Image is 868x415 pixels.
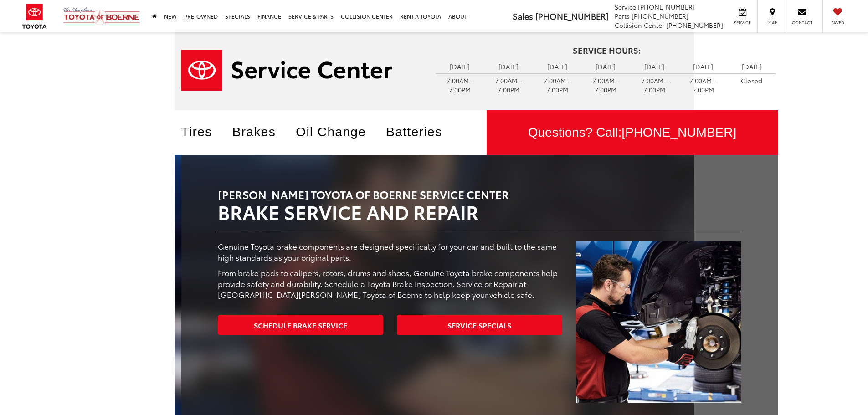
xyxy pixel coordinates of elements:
[218,241,563,262] p: Genuine Toyota brake components are designed specifically for your car and built to the same high...
[533,73,581,97] td: 7:00AM - 7:00PM
[581,60,630,73] td: [DATE]
[827,20,847,26] span: Saved
[232,125,290,139] a: Brakes
[727,73,776,87] td: Closed
[792,20,812,26] span: Contact
[436,60,484,73] td: [DATE]
[679,60,728,73] td: [DATE]
[576,241,741,403] img: Service Center | Vic Vaughan Toyota of Boerne in Boerne TX
[397,315,562,335] a: Service Specials
[487,110,778,155] div: Questions? Call:
[727,60,776,73] td: [DATE]
[581,73,630,97] td: 7:00AM - 7:00PM
[632,11,688,20] span: [PHONE_NUMBER]
[181,125,226,139] a: Tires
[630,60,679,73] td: [DATE]
[218,267,563,300] p: From brake pads to calipers, rotors, drums and shoes, Genuine Toyota brake components help provid...
[218,315,383,335] a: Schedule Brake Service
[218,186,509,202] span: [PERSON_NAME] Toyota of Boerne Service Center
[533,60,581,73] td: [DATE]
[484,60,533,73] td: [DATE]
[535,10,608,22] span: [PHONE_NUMBER]
[513,10,533,22] span: Sales
[487,110,778,155] a: Questions? Call:[PHONE_NUMBER]
[630,73,679,97] td: 7:00AM - 7:00PM
[615,20,664,30] span: Collision Center
[732,20,753,26] span: Service
[638,2,695,11] span: [PHONE_NUMBER]
[762,20,782,26] span: Map
[621,125,736,139] span: [PHONE_NUMBER]
[666,20,723,30] span: [PHONE_NUMBER]
[436,73,484,97] td: 7:00AM - 7:00PM
[615,11,630,20] span: Parts
[615,2,636,11] span: Service
[63,7,140,26] img: Vic Vaughan Toyota of Boerne
[218,180,742,222] h2: Brake Service And Repair
[436,46,778,55] h4: Service Hours:
[484,73,533,97] td: 7:00AM - 7:00PM
[679,73,728,97] td: 7:00AM - 5:00PM
[181,50,392,91] img: Service Center | Vic Vaughan Toyota of Boerne in Boerne TX
[386,125,456,139] a: Batteries
[181,50,422,91] a: Service Center | Vic Vaughan Toyota of Boerne in Boerne TX
[296,125,380,139] a: Oil Change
